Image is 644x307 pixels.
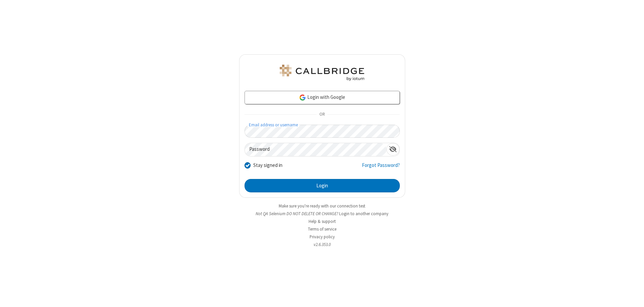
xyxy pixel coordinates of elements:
button: Login to another company [339,210,388,217]
img: QA Selenium DO NOT DELETE OR CHANGE [278,65,366,81]
img: google-icon.png [299,94,306,101]
label: Stay signed in [253,162,282,169]
li: v2.6.353.0 [239,241,405,248]
a: Terms of service [308,226,336,232]
li: Not QA Selenium DO NOT DELETE OR CHANGE? [239,210,405,217]
input: Email address or username [245,125,400,138]
button: Login [245,179,400,192]
a: Privacy policy [310,234,335,240]
a: Make sure you're ready with our connection test [279,203,365,209]
a: Forgot Password? [362,162,400,174]
a: Help & support [309,219,336,224]
span: OR [317,110,327,119]
div: Show password [386,143,399,156]
input: Password [245,143,386,156]
a: Login with Google [245,91,400,104]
